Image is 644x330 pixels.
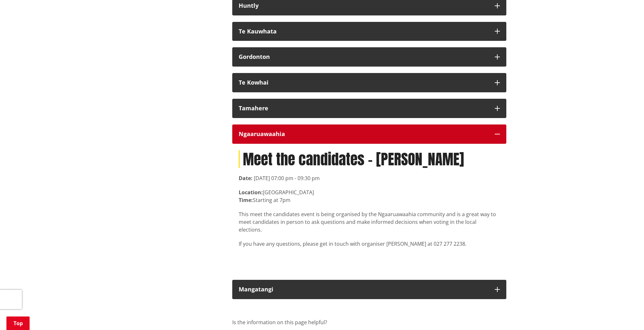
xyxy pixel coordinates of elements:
button: Ngaaruawaahia [232,124,506,144]
strong: Te Kowhai [239,78,269,86]
div: Tamahere [239,105,488,112]
div: Huntly [239,3,488,9]
p: If you have any questions, please get in touch with organiser [PERSON_NAME] at 027 277 2238. [239,240,500,248]
button: Te Kowhai [232,73,506,92]
button: Gordonton [232,47,506,67]
div: Mangatangi [239,286,488,293]
iframe: Messenger Launcher [614,303,638,326]
strong: Gordonton [239,53,270,60]
p: Is the information on this page helpful? [232,318,506,326]
div: Te Kauwhata [239,28,488,35]
time: [DATE] 07:00 pm - 09:30 pm [254,175,320,182]
strong: Time: [239,197,253,204]
strong: Date: [239,175,253,182]
p: [GEOGRAPHIC_DATA] Starting at 7pm [239,188,500,204]
strong: Location: [239,189,263,196]
p: This meet the candidates event is being organised by the Ngaaruawaahia community and is a great w... [239,210,500,234]
div: Ngaaruawaahia [239,131,488,137]
button: Te Kauwhata [232,22,506,41]
a: Top [6,316,30,330]
button: Tamahere [232,99,506,118]
button: Mangatangi [232,280,506,299]
h1: Meet the candidates - [PERSON_NAME] [239,150,500,168]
